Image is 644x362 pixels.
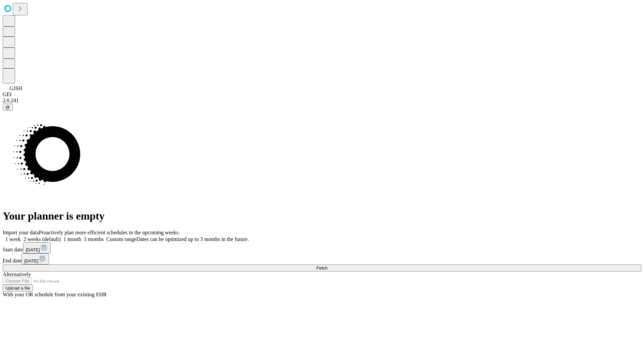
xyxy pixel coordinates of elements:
span: 2 weeks (default) [23,236,61,242]
div: GEI [3,92,641,98]
span: 3 months [84,236,104,242]
span: With your OR schedule from your existing EHR [3,292,107,297]
span: 1 month [63,236,81,242]
span: Fetch [316,265,327,270]
button: [DATE] [21,253,49,264]
span: [DATE] [26,247,40,252]
span: GJSH [9,85,22,91]
span: 1 week [5,236,21,242]
button: [DATE] [23,242,51,253]
div: Start date [3,242,641,253]
span: Alternatively [3,271,31,277]
button: Fetch [3,264,641,271]
div: End date [3,253,641,264]
span: [DATE] [24,258,38,263]
span: Import your data [3,230,39,235]
span: Dates can be optimized up to 3 months in the future. [137,236,249,242]
div: 2.0.241 [3,98,641,104]
span: Custom range [106,236,136,242]
button: Upload a file [3,285,33,292]
span: @ [5,105,10,110]
h1: Your planner is empty [3,210,641,222]
span: Proactively plan more efficient schedules in the upcoming weeks. [39,230,180,235]
button: @ [3,104,13,111]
